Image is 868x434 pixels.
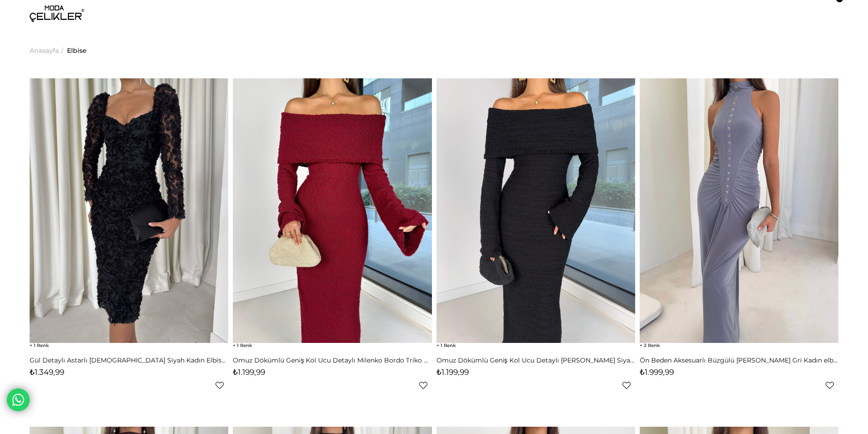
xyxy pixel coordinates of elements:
a: Anasayfa [30,27,59,74]
span: 1 [437,342,456,348]
img: Ön Beden Aksesuarlı Büzgülü Gloria Uzun Gri Kadın elbise 26K022 [640,78,838,342]
span: 1 [30,342,49,348]
span: ₺1.999,99 [640,368,674,377]
a: Omuz Dökümlü Geniş Kol Ucu Detaylı [PERSON_NAME] Siyah Triko Kadın elbise 26K020 [437,356,635,364]
span: ₺1.199,99 [437,368,469,377]
img: Gül Detaylı Astarlı Christiana Siyah Kadın Elbise 26K009 [30,78,228,342]
li: > [30,27,66,74]
img: logo [30,5,84,22]
span: ₺1.349,99 [30,368,64,377]
a: Favorilere Ekle [622,381,631,389]
a: Gül Detaylı Astarlı [DEMOGRAPHIC_DATA] Siyah Kadın Elbise 26K009 [30,356,228,364]
a: Favorilere Ekle [419,381,427,389]
img: Omuz Dökümlü Geniş Kol Ucu Detaylı Milenko Bordo Triko Kadın elbise 26K020 [233,78,431,342]
a: Ön Beden Aksesuarlı Büzgülü [PERSON_NAME] Gri Kadın elbise 26K022 [640,356,838,364]
a: Omuz Dökümlü Geniş Kol Ucu Detaylı Milenko Bordo Triko Kadın elbise 26K020 [233,356,431,364]
a: Favorilere Ekle [826,381,834,389]
a: Elbise [67,27,87,74]
span: 2 [640,342,660,348]
span: ₺1.199,99 [233,368,265,377]
img: Omuz Dökümlü Geniş Kol Ucu Detaylı Milenko Siyah Triko Kadın elbise 26K020 [437,78,635,342]
img: png;base64,iVBORw0KGgoAAAANSUhEUgAAAAEAAAABCAYAAAAfFcSJAAAAAXNSR0IArs4c6QAAAA1JREFUGFdjePfu3X8ACW... [437,389,437,390]
a: Favorilere Ekle [216,381,224,389]
span: 1 [233,342,252,348]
